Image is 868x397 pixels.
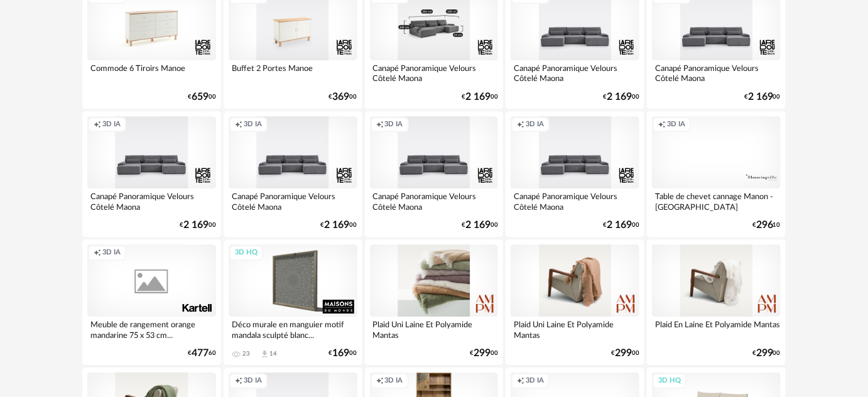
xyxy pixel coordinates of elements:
[333,349,350,357] span: 169
[224,239,362,365] a: 3D HQ Déco murale en manguier motif mandala sculpté blanc... 23 Download icon 14 €16900
[94,248,101,258] span: Creation icon
[603,221,639,229] div: € 00
[615,349,632,357] span: 299
[652,188,781,214] div: Table de chevet cannage Manon - [GEOGRAPHIC_DATA]
[82,111,221,237] a: Creation icon 3D IA Canapé Panoramique Velours Côtelé Maona €2 16900
[517,120,524,129] span: Creation icon
[229,317,357,342] div: Déco murale en manguier motif mandala sculpté blanc...
[465,221,491,229] span: 2 169
[365,111,504,237] a: Creation icon 3D IA Canapé Panoramique Velours Côtelé Maona €2 16900
[244,120,262,129] span: 3D IA
[329,93,357,101] div: € 00
[229,60,357,85] div: Buffet 2 Portes Manoe
[607,221,632,229] span: 2 169
[180,221,216,229] div: € 00
[511,60,639,85] div: Canapé Panoramique Velours Côtelé Maona
[102,248,121,258] span: 3D IA
[192,93,209,101] span: 659
[385,120,403,129] span: 3D IA
[224,111,362,237] a: Creation icon 3D IA Canapé Panoramique Velours Côtelé Maona €2 16900
[329,349,357,357] div: € 00
[474,349,491,357] span: 299
[192,349,209,357] span: 477
[506,111,644,237] a: Creation icon 3D IA Canapé Panoramique Velours Côtelé Maona €2 16900
[102,120,121,129] span: 3D IA
[752,349,781,357] div: € 00
[87,317,216,342] div: Meuble de rangement orange mandarine 75 x 53 cm...
[748,93,773,101] span: 2 169
[370,60,499,85] div: Canapé Panoramique Velours Côtelé Maona
[506,239,644,365] a: Plaid Uni Laine Et Polyamide Mantas €29900
[511,188,639,214] div: Canapé Panoramique Velours Côtelé Maona
[526,120,544,129] span: 3D IA
[465,93,491,101] span: 2 169
[376,376,384,386] span: Creation icon
[470,349,498,357] div: € 00
[87,188,216,214] div: Canapé Panoramique Velours Côtelé Maona
[325,221,350,229] span: 2 169
[526,376,544,386] span: 3D IA
[235,120,242,129] span: Creation icon
[229,188,357,214] div: Canapé Panoramique Velours Côtelé Maona
[603,93,639,101] div: € 00
[607,93,632,101] span: 2 169
[370,188,499,214] div: Canapé Panoramique Velours Côtelé Maona
[647,111,786,237] a: Creation icon 3D IA Table de chevet cannage Manon - [GEOGRAPHIC_DATA] €29610
[229,245,263,261] div: 3D HQ
[235,376,242,386] span: Creation icon
[242,350,250,357] div: 23
[94,120,101,129] span: Creation icon
[188,349,216,357] div: € 60
[333,93,350,101] span: 369
[647,239,786,365] a: Plaid En Laine Et Polyamide Mantas €29900
[183,221,209,229] span: 2 169
[188,93,216,101] div: € 00
[321,221,357,229] div: € 00
[511,317,639,342] div: Plaid Uni Laine Et Polyamide Mantas
[517,376,524,386] span: Creation icon
[87,60,216,85] div: Commode 6 Tiroirs Manoe
[244,376,262,386] span: 3D IA
[462,93,498,101] div: € 00
[462,221,498,229] div: € 00
[752,221,781,229] div: € 10
[653,373,686,389] div: 3D HQ
[611,349,639,357] div: € 00
[756,221,773,229] span: 296
[260,349,269,359] span: Download icon
[658,120,666,129] span: Creation icon
[652,60,781,85] div: Canapé Panoramique Velours Côtelé Maona
[365,239,504,365] a: Plaid Uni Laine Et Polyamide Mantas €29900
[652,317,781,342] div: Plaid En Laine Et Polyamide Mantas
[82,239,221,365] a: Creation icon 3D IA Meuble de rangement orange mandarine 75 x 53 cm... €47760
[385,376,403,386] span: 3D IA
[376,120,384,129] span: Creation icon
[744,93,781,101] div: € 00
[269,350,277,357] div: 14
[370,317,499,342] div: Plaid Uni Laine Et Polyamide Mantas
[756,349,773,357] span: 299
[667,120,685,129] span: 3D IA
